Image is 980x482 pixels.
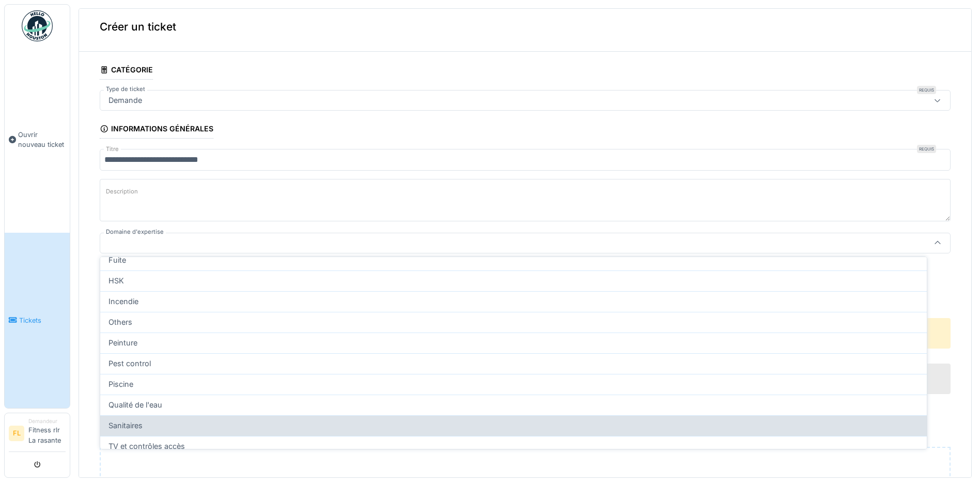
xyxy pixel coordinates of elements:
div: Créer un ticket [79,2,971,52]
span: Tickets [19,315,66,325]
label: Domaine d'expertise [104,228,166,236]
label: Type de ticket [104,85,147,94]
span: Fuite [108,254,126,266]
div: Demande [104,95,146,106]
label: Description [104,185,140,198]
li: Fitness rlr La rasante [28,417,66,449]
div: Informations générales [100,121,213,139]
a: Ouvrir nouveau ticket [5,47,70,233]
span: Sanitaires [108,420,143,431]
img: Badge_color-CXgf-gQk.svg [22,10,53,41]
a: Tickets [5,233,70,408]
a: FL DemandeurFitness rlr La rasante [9,417,66,452]
span: Incendie [108,296,138,307]
label: Titre [104,145,121,154]
span: Peinture [108,337,137,349]
div: Catégorie [100,62,153,80]
div: Requis [917,145,936,153]
span: Qualité de l'eau [108,399,162,411]
span: HSK [108,275,124,287]
span: Ouvrir nouveau ticket [18,130,66,149]
span: Others [108,317,132,328]
div: Requis [917,86,936,94]
span: TV et contrôles accès [108,441,185,452]
div: Demandeur [28,417,66,425]
span: Piscine [108,379,133,390]
span: Pest control [108,358,151,369]
li: FL [9,426,24,441]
